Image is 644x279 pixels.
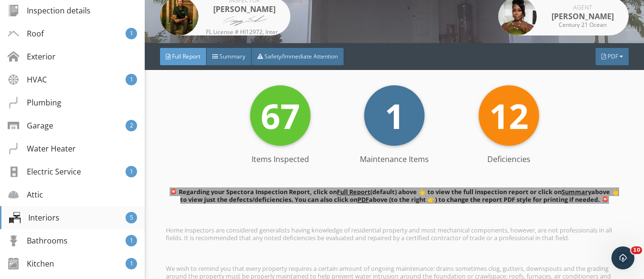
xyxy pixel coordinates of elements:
span: 67 [261,92,300,139]
img: Greg_Signature_Transparent.png [221,15,268,26]
div: 2 [126,120,137,131]
span: Full Report [172,52,200,60]
div: 5 [126,212,137,223]
p: Home inspectors are considered generalists having knowledge of residential property and most mech... [166,226,623,242]
span: Summary [219,52,245,60]
span: 1 [385,92,404,139]
div: Exterior [8,51,56,62]
div: 1 [126,258,137,269]
div: Interiors [9,212,59,223]
div: Electric Service [8,166,81,177]
u: Summary [562,187,591,196]
span: 12 [489,92,529,139]
span: Safety/Immediate Attention [264,52,338,60]
span: 10 [631,246,642,254]
div: Deficiencies [452,153,566,165]
iframe: Intercom live chat [611,246,634,269]
div: 1 [126,28,137,39]
u: Full Report [337,187,370,196]
div: FL License # HI12972, InterNACHI Certified Professional Inspector (NACHI20040715), Certified Comm... [206,29,283,35]
div: Water Heater [8,143,76,154]
div: Plumbing [8,97,61,108]
div: Items Inspected [223,153,337,165]
div: Kitchen [8,258,54,269]
div: Attic [8,189,43,200]
div: Maintenance Items [337,153,452,165]
span: PDF [608,52,618,60]
div: Agent [544,5,621,11]
u: PDF [357,195,369,204]
div: Garage [8,120,53,131]
div: 1 [126,166,137,177]
div: 1 [126,235,137,246]
div: Century 21 Ocean [544,22,621,28]
div: 1 [126,74,137,85]
div: [PERSON_NAME] [206,3,283,15]
div: HVAC [8,74,47,85]
div: [PERSON_NAME] [544,11,621,22]
div: Roof [8,28,44,39]
div: Inspection details [8,5,91,16]
span: 🚨 Regarding your Spectora Inspection Report, click on (default) above 👆 to view the full inspecti... [170,187,619,204]
div: Bathrooms [8,235,68,246]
